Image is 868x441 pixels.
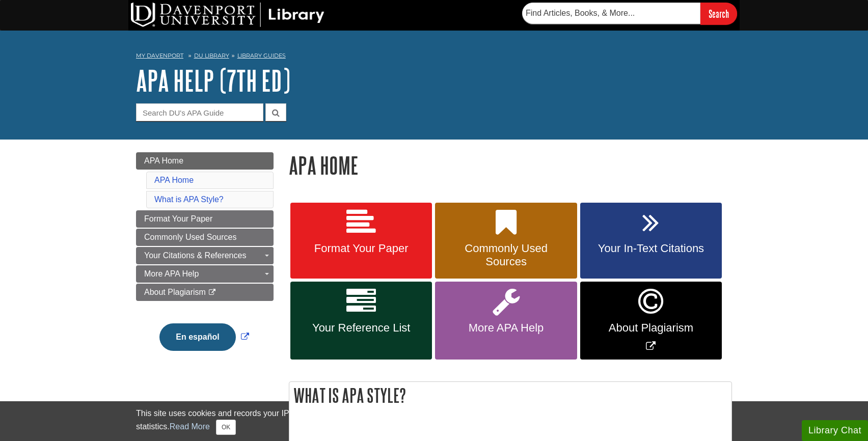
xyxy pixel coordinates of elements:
[289,382,731,409] h2: What is APA Style?
[144,288,206,296] span: About Plagiarism
[136,265,274,283] a: More APA Help
[144,269,199,278] span: More APA Help
[136,152,274,368] div: Guide Page Menu
[289,152,732,178] h1: APA Home
[522,3,737,24] form: Searches DU Library's articles, books, and more
[435,203,577,279] a: Commonly Used Sources
[580,282,722,360] a: Link opens in new window
[290,203,432,279] a: Format Your Paper
[144,156,183,165] span: APA Home
[443,242,569,268] span: Commonly Used Sources
[580,203,722,279] a: Your In-Text Citations
[522,3,700,24] input: Find Articles, Books, & More...
[154,176,194,184] a: APA Home
[136,210,274,228] a: Format Your Paper
[700,3,737,24] input: Search
[136,49,732,65] nav: breadcrumb
[144,214,212,223] span: Format Your Paper
[159,323,235,351] button: En español
[443,321,569,335] span: More APA Help
[154,195,224,204] a: What is APA Style?
[136,284,274,301] a: About Plagiarism
[588,321,714,335] span: About Plagiarism
[144,233,236,241] span: Commonly Used Sources
[136,407,732,435] div: This site uses cookies and records your IP address for usage statistics. Additionally, we use Goo...
[136,152,274,170] a: APA Home
[802,420,868,441] button: Library Chat
[194,52,229,59] a: DU Library
[170,422,210,431] a: Read More
[131,3,324,27] img: DU Library
[298,242,424,255] span: Format Your Paper
[144,251,246,260] span: Your Citations & References
[136,103,263,121] input: Search DU's APA Guide
[136,247,274,264] a: Your Citations & References
[588,242,714,255] span: Your In-Text Citations
[136,51,183,60] a: My Davenport
[290,282,432,360] a: Your Reference List
[435,282,577,360] a: More APA Help
[237,52,286,59] a: Library Guides
[157,333,251,341] a: Link opens in new window
[216,420,236,435] button: Close
[136,229,274,246] a: Commonly Used Sources
[208,289,216,296] i: This link opens in a new window
[298,321,424,335] span: Your Reference List
[136,65,290,96] a: APA Help (7th Ed)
